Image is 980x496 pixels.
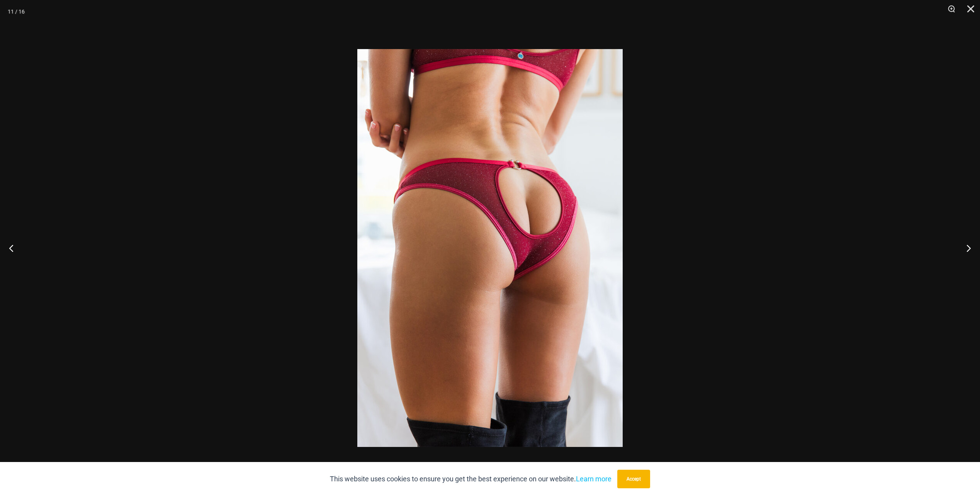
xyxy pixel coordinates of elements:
[357,49,623,447] img: Guilty Pleasures Red 6045 Thong 02
[330,473,611,485] p: This website uses cookies to ensure you get the best experience on our website.
[617,470,650,488] button: Accept
[576,475,611,483] a: Learn more
[951,229,980,267] button: Next
[8,6,25,17] div: 11 / 16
